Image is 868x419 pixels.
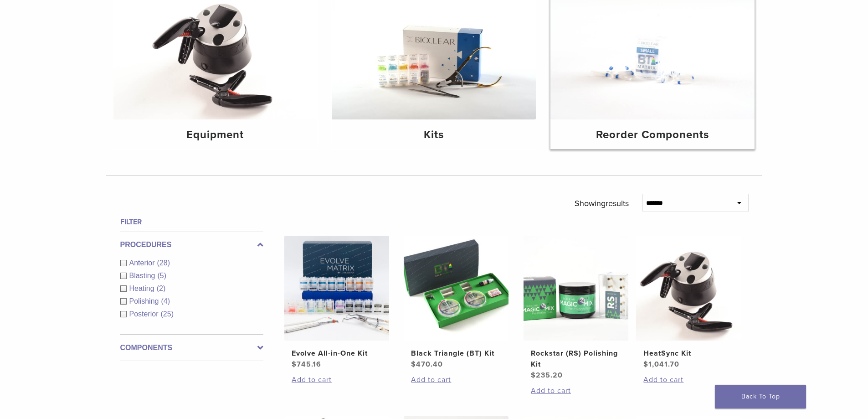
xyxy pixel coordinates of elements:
[636,236,742,370] a: HeatSync KitHeatSync Kit $1,041.70
[575,194,629,213] p: Showing results
[643,360,679,369] bdi: 1,041.70
[120,342,263,353] label: Components
[558,127,747,143] h4: Reorder Components
[120,217,263,228] h4: Filter
[157,285,166,292] span: (2)
[404,236,508,341] img: Black Triangle (BT) Kit
[129,310,161,318] span: Posterior
[292,374,382,385] a: Add to cart: “Evolve All-in-One Kit”
[292,360,321,369] bdi: 745.16
[636,236,741,341] img: HeatSync Kit
[292,360,297,369] span: $
[643,348,734,359] h2: HeatSync Kit
[284,236,389,341] img: Evolve All-in-One Kit
[129,272,158,279] span: Blasting
[531,371,536,380] span: $
[161,310,174,318] span: (25)
[411,374,501,385] a: Add to cart: “Black Triangle (BT) Kit”
[121,127,310,143] h4: Equipment
[531,371,563,380] bdi: 235.20
[129,259,157,267] span: Anterior
[643,360,648,369] span: $
[292,348,382,359] h2: Evolve All-in-One Kit
[120,239,263,250] label: Procedures
[129,285,157,292] span: Heating
[523,236,629,381] a: Rockstar (RS) Polishing KitRockstar (RS) Polishing Kit $235.20
[157,259,170,267] span: (28)
[129,297,161,305] span: Polishing
[161,297,170,305] span: (4)
[411,348,501,359] h2: Black Triangle (BT) Kit
[411,360,443,369] bdi: 470.40
[339,127,529,143] h4: Kits
[531,385,621,396] a: Add to cart: “Rockstar (RS) Polishing Kit”
[157,272,166,279] span: (5)
[715,385,806,409] a: Back To Top
[524,236,628,341] img: Rockstar (RS) Polishing Kit
[531,348,621,370] h2: Rockstar (RS) Polishing Kit
[643,374,734,385] a: Add to cart: “HeatSync Kit”
[411,360,416,369] span: $
[284,236,390,370] a: Evolve All-in-One KitEvolve All-in-One Kit $745.16
[403,236,509,370] a: Black Triangle (BT) KitBlack Triangle (BT) Kit $470.40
